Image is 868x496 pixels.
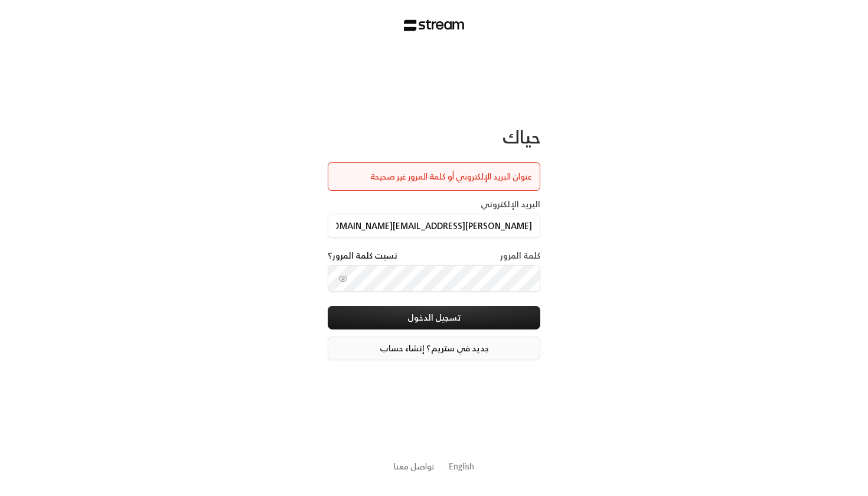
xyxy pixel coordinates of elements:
label: البريد الإلكتروني [481,198,540,210]
span: حياك [502,121,540,152]
button: تسجيل الدخول [328,306,540,329]
a: English [449,455,474,477]
a: تواصل معنا [394,459,435,474]
button: تواصل معنا [394,460,435,472]
div: عنوان البريد الإلكتروني أو كلمة المرور غير صحيحة [336,171,532,182]
img: Stream Logo [404,19,465,31]
a: جديد في ستريم؟ إنشاء حساب [328,337,540,360]
a: نسيت كلمة المرور؟ [328,250,397,262]
label: كلمة المرور [500,250,540,262]
button: toggle password visibility [334,269,353,288]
